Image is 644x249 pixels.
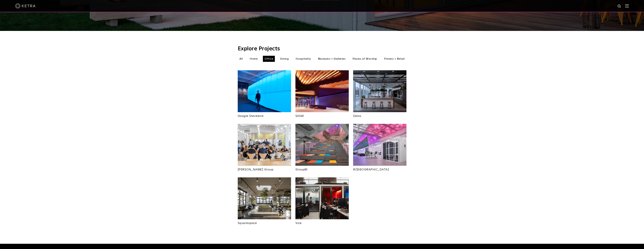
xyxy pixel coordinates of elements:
[625,4,629,7] img: Hamburger%20Nav.svg
[15,3,35,8] img: ketra-logo-2019-white
[295,124,349,166] img: New-Project-Page-hero-(3x)_0015_Group-M-NYC-2018-(74)
[353,124,406,166] img: New-Project-Page-hero-(3x)_0006_RGA-Tillotson-Muggenborg-11
[263,56,275,62] li: Office
[295,166,349,171] a: GroupM
[294,56,313,62] li: Hospitality
[278,56,290,62] li: Dining
[617,4,622,8] img: search icon
[295,177,349,219] img: New-Project-Page-hero-(3x)_0025_2016_LumenArch_Vice0339
[353,70,406,112] img: New-Project-Page-hero-(3x)_0024_2018-0618-Delos_8U1A8958
[295,112,349,118] a: SXSW
[353,112,406,118] a: Delos
[238,70,291,112] img: New-Project-Page-hero-(3x)_0004_Shorebird-Campus_PhotoByBruceDamonte_11
[238,219,291,225] a: Squarespace
[316,56,347,62] li: Museums + Galleries
[238,56,245,62] li: All
[295,70,349,112] img: New-Project-Page-hero-(3x)_0018_Andrea_Calo_1686
[238,124,291,166] img: New-Project-Page-hero-(3x)_0021_180823_12-21-47_5DR21654-Edit
[238,177,291,219] img: New-Project-Page-hero-(3x)_0012_MB20160507_SQSP_IMG_5312
[248,56,259,62] li: Home
[351,56,379,62] li: Places of Worship
[353,166,406,171] a: R/[GEOGRAPHIC_DATA]
[238,112,291,118] a: Google Shorebird
[382,56,406,62] li: Fitness + Retail
[295,219,349,225] a: Vice
[238,46,406,52] h3: Explore Projects
[238,166,291,171] a: [PERSON_NAME] Group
